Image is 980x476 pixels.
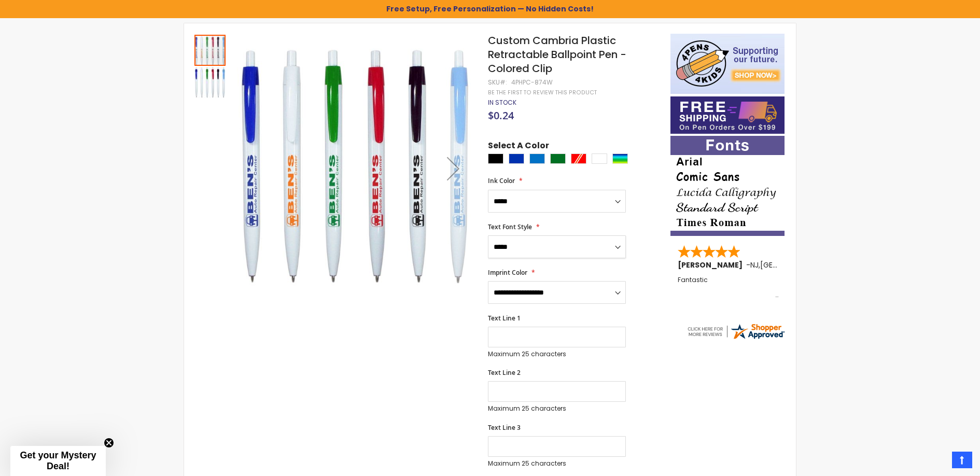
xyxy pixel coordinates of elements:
a: Be the first to review this product [488,89,597,96]
span: Get your Mystery Deal! [20,450,96,471]
button: Close teaser [104,438,114,448]
div: Availability [488,99,516,107]
a: 4pens.com certificate URL [686,334,786,343]
span: Text Line 2 [488,368,521,377]
span: Custom Cambria Plastic Retractable Ballpoint Pen - Colored Clip [488,33,626,76]
span: [PERSON_NAME] [678,260,746,270]
strong: SKU [488,78,507,87]
img: Free shipping on orders over $199 [670,96,785,134]
p: Maximum 25 characters [488,350,626,358]
img: 4pens 4 kids [670,34,785,94]
div: White [592,153,607,164]
img: font-personalization-examples [670,136,785,236]
p: Maximum 25 characters [488,404,626,413]
div: Fantastic [678,276,778,299]
iframe: Google Customer Reviews [894,448,980,476]
div: Blue Light [529,153,545,164]
div: Custom Cambria Plastic Retractable Ballpoint Pen - Colored Clip [194,66,226,98]
img: 4pens.com widget logo [686,322,786,341]
span: NJ [750,260,759,270]
span: Select A Color [488,140,549,154]
span: Text Font Style [488,222,532,231]
div: Black [488,153,503,164]
div: Get your Mystery Deal!Close teaser [10,446,106,476]
span: - , [746,260,836,270]
span: Text Line 3 [488,423,521,432]
div: Assorted [612,153,628,164]
span: Text Line 1 [488,314,521,323]
img: Custom Cambria Plastic Retractable Ballpoint Pen - Colored Clip [194,67,226,98]
div: Custom Cambria Plastic Retractable Ballpoint Pen - Colored Clip [194,34,227,66]
span: $0.24 [488,108,514,122]
span: [GEOGRAPHIC_DATA] [760,260,836,270]
img: Custom Cambria Plastic Retractable Ballpoint Pen - Colored Clip [237,49,474,286]
div: Next [432,34,474,303]
span: Imprint Color [488,268,527,277]
span: In stock [488,98,516,107]
div: Blue [509,153,524,164]
span: Ink Color [488,176,515,185]
p: Maximum 25 characters [488,459,626,468]
div: 4PHPC-874W [511,78,553,87]
div: Green [550,153,566,164]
